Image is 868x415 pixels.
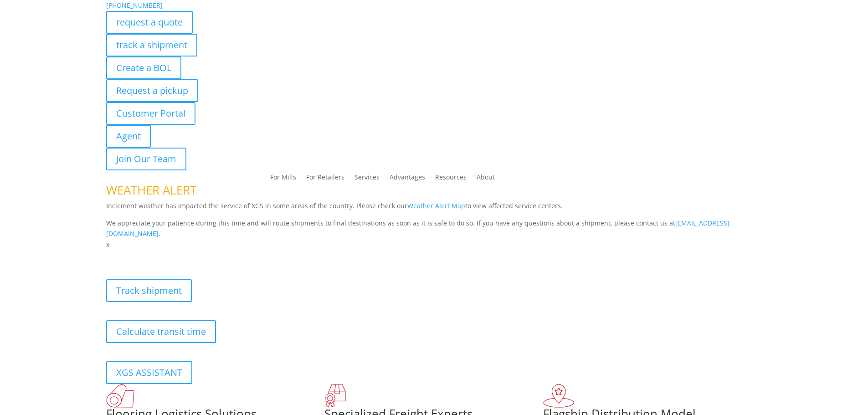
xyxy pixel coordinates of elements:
a: For Retailers [306,174,344,184]
a: Track shipment [106,279,192,302]
a: Create a BOL [106,56,181,79]
a: Join Our Team [106,148,186,170]
span: WEATHER ALERT [106,182,196,198]
p: We appreciate your patience during this time and will route shipments to final destinations as so... [106,218,762,240]
a: [PHONE_NUMBER] [106,1,163,10]
a: Resources [435,174,467,184]
a: About [477,174,495,184]
a: Advantages [390,174,425,184]
a: Agent [106,125,151,148]
a: XGS ASSISTANT [106,361,192,384]
a: Weather Alert Map [407,201,465,210]
a: request a quote [106,11,193,34]
p: x [106,239,762,250]
p: Inclement weather has impacted the service of XGS in some areas of the country. Please check our ... [106,200,762,218]
a: Request a pickup [106,79,198,102]
b: Visibility, transparency, and control for your entire supply chain. [106,251,309,260]
a: Calculate transit time [106,320,216,343]
a: track a shipment [106,34,197,56]
a: Services [354,174,380,184]
img: xgs-icon-total-supply-chain-intelligence-red [106,384,134,408]
a: Customer Portal [106,102,195,125]
img: xgs-icon-flagship-distribution-model-red [543,384,575,408]
a: For Mills [270,174,296,184]
img: xgs-icon-focused-on-flooring-red [324,384,346,408]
